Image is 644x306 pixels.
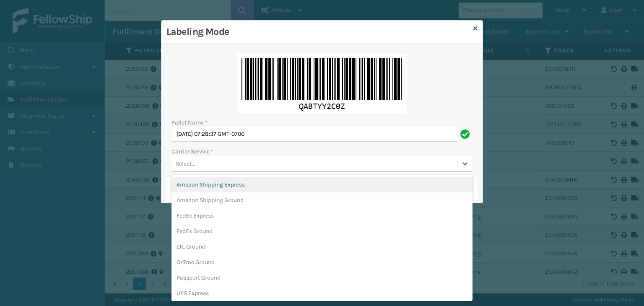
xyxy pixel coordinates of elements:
[171,223,473,239] div: FedEx Ground
[171,285,473,301] div: UPS Express
[171,192,473,208] div: Amazon Shipping Ground
[176,159,195,168] div: Select...
[171,254,473,270] div: OnTrac Ground
[171,239,473,254] div: LTL Ground
[171,270,473,285] div: Passport Ground
[237,54,407,113] img: LCQ5RiFCwAAAABJRU5ErkJggg==
[171,177,473,192] div: Amazon Shipping Express
[171,208,473,223] div: FedEx Express
[171,118,208,127] label: Pallet Name
[171,147,213,156] label: Carrier Service
[166,26,470,38] h3: Labeling Mode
